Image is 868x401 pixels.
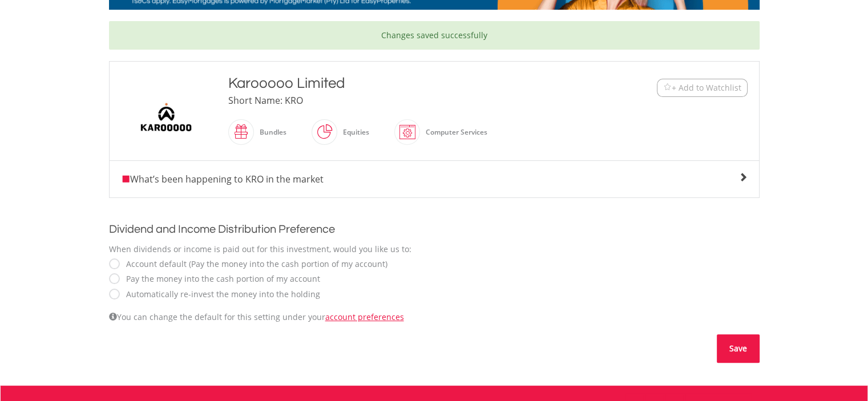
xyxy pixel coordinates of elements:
button: Save [717,334,760,363]
a: account preferences [325,311,404,322]
img: Watchlist [663,83,672,92]
label: Account default (Pay the money into the cash portion of my account) [120,258,387,270]
div: Bundles [254,119,286,146]
div: Changes saved successfully [109,21,760,50]
div: You can change the default for this setting under your [109,311,760,323]
div: Short Name: KRO [228,94,587,107]
div: Karooooo Limited [228,73,587,94]
h2: Dividend and Income Distribution Preference [109,221,760,238]
label: Automatically re-invest the money into the holding [120,289,320,300]
div: Equities [337,119,369,146]
span: What’s been happening to KRO in the market [121,173,324,185]
div: When dividends or income is paid out for this investment, would you like us to: [109,244,760,255]
img: EQU.ZA.KRO.png [123,84,209,144]
button: Watchlist + Add to Watchlist [657,79,748,97]
label: Pay the money into the cash portion of my account [120,273,320,285]
span: + Add to Watchlist [672,82,741,94]
div: Computer Services [420,119,487,146]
